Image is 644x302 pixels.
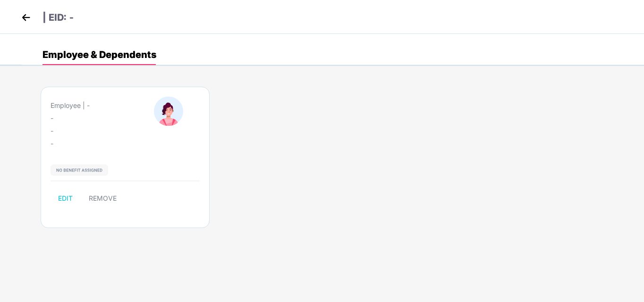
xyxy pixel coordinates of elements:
[51,114,90,122] div: -
[51,164,108,176] img: svg+xml;base64,PHN2ZyB4bWxucz0iaHR0cDovL3d3dy53My5vcmcvMjAwMC9zdmciIHdpZHRoPSIxMjIiIGhlaWdodD0iMj...
[51,101,90,109] div: Employee | -
[51,139,145,147] div: -
[42,10,75,25] p: | EID: -
[19,10,33,24] img: back
[42,50,156,59] div: Employee & Dependents
[81,191,124,206] button: REMOVE
[58,195,73,202] span: EDIT
[89,195,117,202] span: REMOVE
[51,191,80,206] button: EDIT
[154,97,183,126] img: profileImage
[51,127,90,135] div: -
